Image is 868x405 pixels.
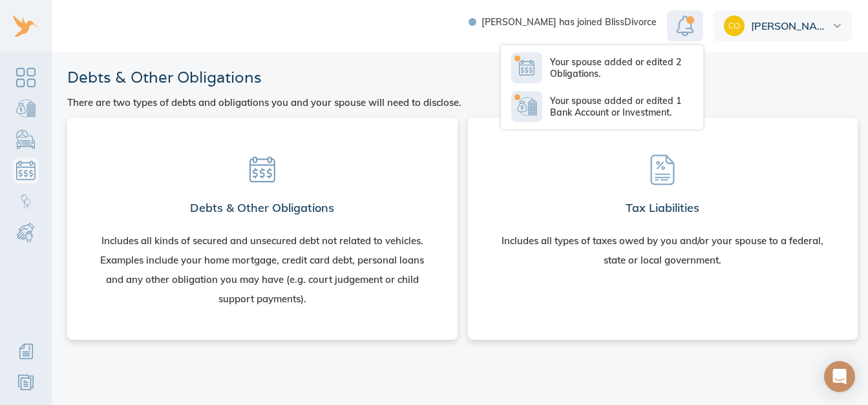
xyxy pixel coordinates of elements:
a: Additional Information [13,338,39,364]
a: Your spouse added or edited 1 Bank Account or Investment. [506,87,698,126]
a: Debts & Obligations [13,158,39,183]
a: Personal Possessions [13,127,39,152]
img: obligations.svg [519,60,535,76]
img: finances.svg [517,97,537,116]
a: Resources [13,369,39,395]
a: Dashboard [13,65,39,90]
span: [PERSON_NAME] [751,21,830,31]
p: Your spouse added or edited 2 Obligations. [550,56,698,79]
a: Bank Accounts & Investments [13,96,39,121]
img: dropdown.svg [833,24,842,28]
a: Child & Spousal Support [13,220,39,245]
img: Notification [676,16,694,36]
div: Open Intercom Messenger [824,361,855,392]
div: Includes all kinds of secured and unsecured debt not related to vehicles. Examples include your h... [93,231,432,309]
span: [PERSON_NAME] has joined BlissDivorce [482,17,657,26]
h1: Debts & Other Obligations [67,67,461,87]
div: Includes all types of taxes owed by you and/or your spouse to a federal, state or local government. [494,231,832,270]
p: Your spouse added or edited 1 Bank Account or Investment. [550,95,698,118]
a: Child Custody & Parenting [13,189,39,214]
img: 5b395fa5c895e4200bdf5130dab74a0c [724,16,745,36]
a: Your spouse added or edited 2 Obligations. [506,48,698,87]
h2: Debts & Other Obligations [190,195,334,221]
h2: Tax Liabilities [626,195,699,221]
h3: There are two types of debts and obligations you and your spouse will need to disclose. [67,98,461,107]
